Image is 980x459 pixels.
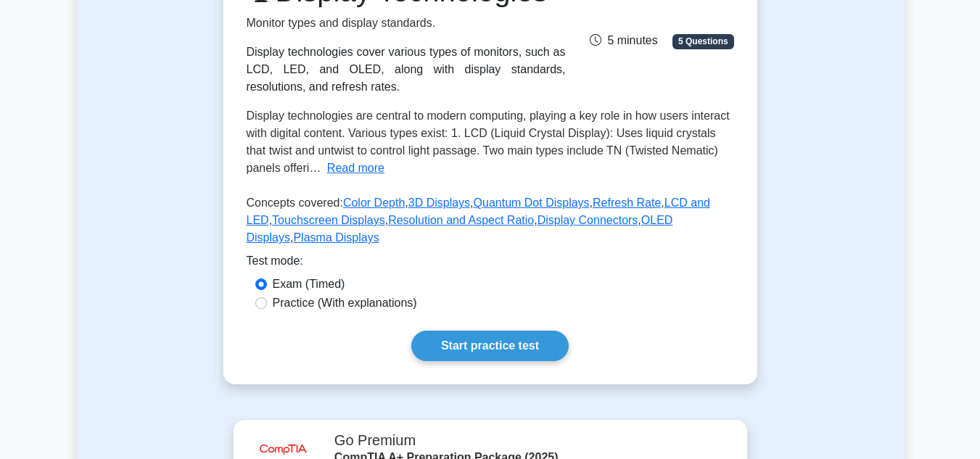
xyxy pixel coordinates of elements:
[293,231,379,244] a: Plasma Displays
[273,294,417,312] label: Practice (With explanations)
[411,331,569,361] a: Start practice test
[327,160,384,177] button: Read more
[590,34,657,46] span: 5 minutes
[538,214,638,226] a: Display Connectors
[474,197,590,209] a: Quantum Dot Displays
[247,194,734,252] p: Concepts covered: , , , , , , , , ,
[672,34,733,49] span: 5 Questions
[593,197,661,209] a: Refresh Rate
[343,197,405,209] a: Color Depth
[273,276,345,293] label: Exam (Timed)
[247,109,730,174] span: Display technologies are central to modern computing, playing a key role in how users interact wi...
[408,197,470,209] a: 3D Displays
[247,15,566,32] p: Monitor types and display standards.
[272,214,385,226] a: Touchscreen Displays
[247,252,734,276] div: Test mode:
[247,44,566,96] div: Display technologies cover various types of monitors, such as LCD, LED, and OLED, along with disp...
[388,214,534,226] a: Resolution and Aspect Ratio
